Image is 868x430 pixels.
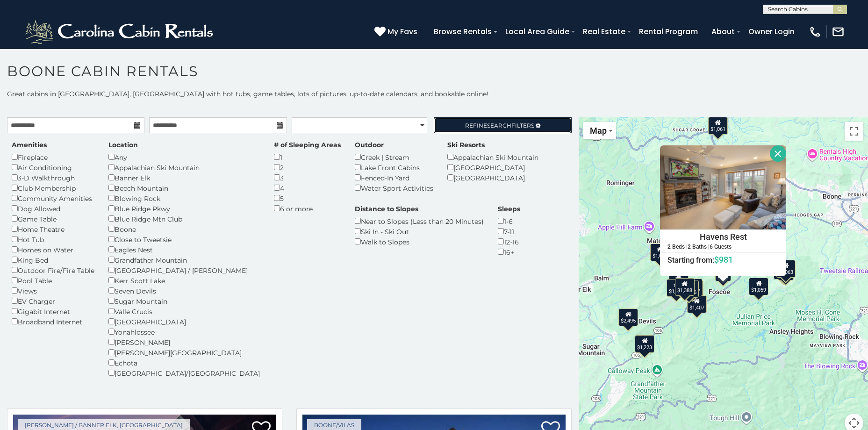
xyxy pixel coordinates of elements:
[12,162,94,172] div: Air Conditioning
[355,183,433,193] div: Water Sport Activities
[12,316,94,327] div: Broadband Internet
[12,286,94,296] div: Views
[355,162,433,172] div: Lake Front Cabins
[12,140,47,150] label: Amenities
[667,279,686,297] div: $1,395
[707,23,739,40] a: About
[434,117,571,133] a: RefineSearchFilters
[498,247,520,257] div: 16+
[498,236,520,247] div: 12-16
[12,296,94,306] div: EV Charger
[660,229,786,265] a: Havens Rest 2 Beds | 2 Baths | 6 Guests Starting from:$981
[108,296,260,306] div: Sugar Mountain
[635,335,655,353] div: $1,223
[108,306,260,316] div: Valle Crucis
[108,244,260,255] div: Eagles Nest
[447,140,485,150] label: Ski Resorts
[355,172,433,183] div: Fenced-In Yard
[108,234,260,244] div: Close to Tweetsie
[832,25,845,38] img: mail-regular-white.png
[355,226,484,236] div: Ski In - Ski Out
[355,216,484,226] div: Near to Slopes (Less than 20 Minutes)
[387,26,417,37] span: My Favs
[108,275,260,286] div: Kerr Scott Lake
[487,122,511,129] span: Search
[374,26,420,38] a: My Favs
[770,145,786,162] button: Close
[108,265,260,275] div: [GEOGRAPHIC_DATA] / [PERSON_NAME]
[583,122,616,139] button: Change map style
[667,244,688,250] h5: 2 Beds |
[590,126,607,136] span: Map
[274,140,341,150] label: # of Sleeping Areas
[274,183,341,193] div: 4
[274,203,341,214] div: 6 or more
[688,244,710,250] h5: 2 Baths |
[687,295,707,313] div: $1,407
[274,193,341,203] div: 5
[12,275,94,286] div: Pool Table
[274,172,341,183] div: 3
[108,214,260,224] div: Blue Ridge Mtn Club
[108,172,260,183] div: Banner Elk
[108,224,260,234] div: Boone
[714,255,733,265] span: $981
[108,140,138,150] label: Location
[675,278,695,296] div: $1,388
[809,25,822,38] img: phone-regular-white.png
[12,183,94,193] div: Club Membership
[12,203,94,214] div: Dog Allowed
[429,23,496,40] a: Browse Rentals
[12,265,94,275] div: Outdoor Fire/Fire Table
[355,152,433,162] div: Creek | Stream
[744,23,799,40] a: Owner Login
[108,337,260,347] div: [PERSON_NAME]
[108,286,260,296] div: Seven Devils
[355,236,484,247] div: Walk to Slopes
[619,308,638,326] div: $2,495
[708,117,728,135] div: $1,061
[108,183,260,193] div: Beech Mountain
[660,255,786,265] h6: Starting from:
[710,244,732,250] h5: 6 Guests
[108,316,260,327] div: [GEOGRAPHIC_DATA]
[12,234,94,244] div: Hot Tub
[355,204,418,214] label: Distance to Slopes
[274,162,341,172] div: 2
[845,122,863,141] button: Toggle fullscreen view
[108,255,260,265] div: Grandfather Mountain
[749,278,769,295] div: $1,059
[108,152,260,162] div: Any
[12,244,94,255] div: Homes on Water
[12,193,94,203] div: Community Amenities
[650,244,670,261] div: $1,064
[108,203,260,214] div: Blue Ridge Pkwy
[447,152,538,162] div: Appalachian Ski Mountain
[108,193,260,203] div: Blowing Rock
[12,214,94,224] div: Game Table
[23,18,217,46] img: White-1-2.png
[498,226,520,236] div: 7-11
[660,230,786,244] h4: Havens Rest
[12,255,94,265] div: King Bed
[12,306,94,316] div: Gigabit Internet
[465,122,534,129] span: Refine Filters
[501,23,574,40] a: Local Area Guide
[108,358,260,368] div: Echota
[108,347,260,358] div: [PERSON_NAME][GEOGRAPHIC_DATA]
[12,224,94,234] div: Home Theatre
[108,368,260,378] div: [GEOGRAPHIC_DATA]/[GEOGRAPHIC_DATA]
[108,162,260,172] div: Appalachian Ski Mountain
[355,140,384,150] label: Outdoor
[12,152,94,162] div: Fireplace
[634,23,703,40] a: Rental Program
[498,216,520,226] div: 1-6
[447,172,538,183] div: [GEOGRAPHIC_DATA]
[274,152,341,162] div: 1
[660,145,786,229] img: Havens Rest
[12,172,94,183] div: 3-D Walkthrough
[498,204,520,214] label: Sleeps
[447,162,538,172] div: [GEOGRAPHIC_DATA]
[108,327,260,337] div: Yonahlossee
[578,23,630,40] a: Real Estate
